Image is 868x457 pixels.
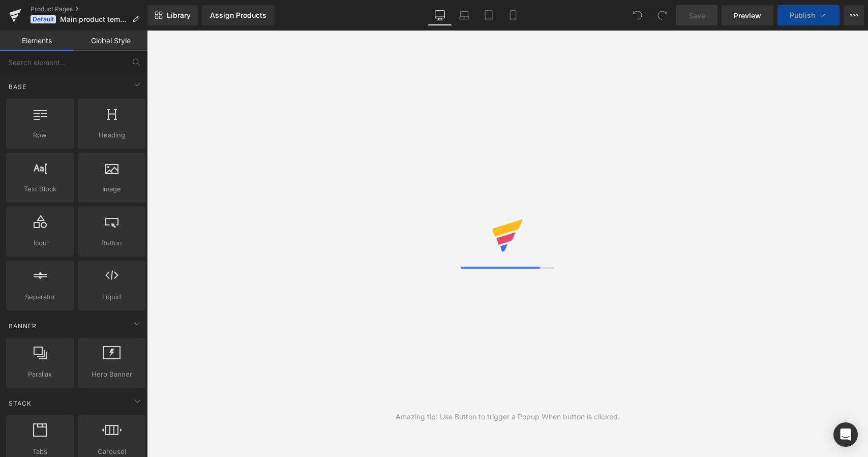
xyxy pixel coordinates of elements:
span: Row [9,130,71,140]
span: Default [31,15,56,23]
div: Assign Products [210,11,266,19]
span: Separator [9,292,71,302]
span: Heading [81,130,142,140]
a: Tablet [476,5,501,25]
span: Text Block [9,184,71,194]
span: Main product template [60,15,128,23]
a: Product Pages [31,5,147,13]
a: Global Style [74,31,147,51]
a: Laptop [452,5,476,25]
span: Stack [8,398,33,408]
button: More [844,5,864,25]
span: Button [81,238,142,248]
span: Image [81,184,142,194]
span: Liquid [81,292,142,302]
span: Publish [790,11,815,19]
a: Preview [722,5,773,25]
span: Save [689,10,705,21]
span: Library [167,11,191,20]
span: Icon [9,238,71,248]
span: Hero Banner [81,369,142,380]
span: Carousel [81,446,142,457]
div: Amazing tip: Use Button to trigger a Popup When button is clicked. [396,411,620,422]
button: Publish [777,5,840,25]
a: Mobile [501,5,525,25]
span: Banner [8,321,38,331]
div: Open Intercom Messenger [833,422,858,447]
span: Tabs [9,446,71,457]
span: Base [8,82,27,92]
button: Undo [627,5,648,25]
a: Desktop [428,5,452,25]
a: New Library [147,5,198,25]
span: Preview [734,10,761,21]
button: Redo [652,5,672,25]
span: Parallax [9,369,71,380]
